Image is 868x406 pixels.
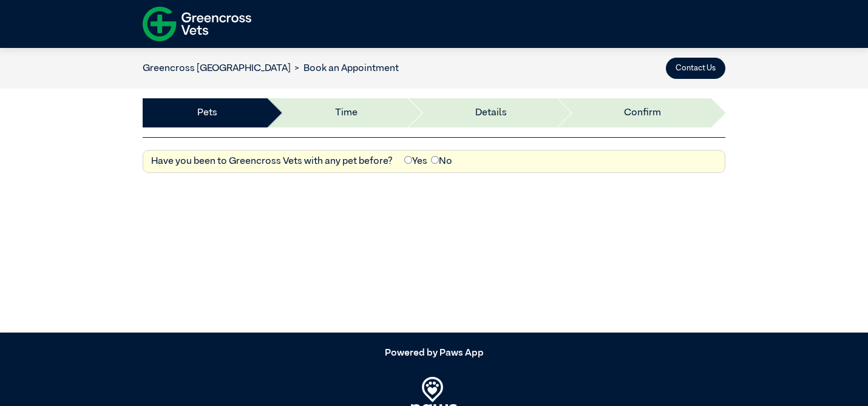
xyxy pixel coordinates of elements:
a: Greencross [GEOGRAPHIC_DATA] [143,64,291,73]
h5: Powered by Paws App [143,348,725,359]
label: No [431,154,452,169]
a: Pets [197,106,217,120]
label: Yes [404,154,427,169]
button: Contact Us [666,58,725,79]
li: Book an Appointment [291,61,399,76]
img: f-logo [143,3,251,45]
input: Yes [404,156,412,164]
input: No [431,156,439,164]
nav: breadcrumb [143,61,399,76]
label: Have you been to Greencross Vets with any pet before? [151,154,393,169]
